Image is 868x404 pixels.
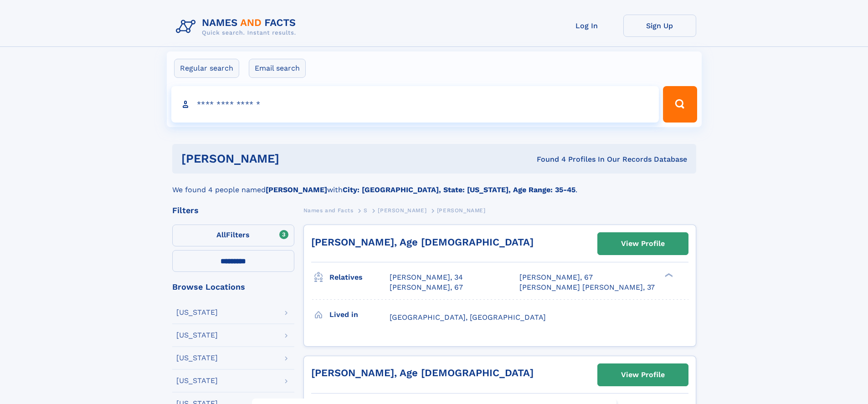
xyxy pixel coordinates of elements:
[172,206,294,215] div: Filters
[329,307,390,322] h3: Lived in
[623,15,696,37] a: Sign Up
[378,205,426,216] a: [PERSON_NAME]
[378,207,426,214] span: [PERSON_NAME]
[550,15,623,37] a: Log In
[172,283,294,291] div: Browse Locations
[176,332,218,339] div: [US_STATE]
[176,354,218,362] div: [US_STATE]
[311,236,534,248] a: [PERSON_NAME], Age [DEMOGRAPHIC_DATA]
[174,59,239,78] label: Regular search
[311,367,534,378] a: [PERSON_NAME], Age [DEMOGRAPHIC_DATA]
[390,313,546,322] span: [GEOGRAPHIC_DATA], [GEOGRAPHIC_DATA]
[598,233,688,255] a: View Profile
[437,207,486,214] span: [PERSON_NAME]
[181,153,408,164] h1: [PERSON_NAME]
[519,272,593,282] a: [PERSON_NAME], 67
[408,154,687,164] div: Found 4 Profiles In Our Records Database
[621,364,665,385] div: View Profile
[172,15,303,39] img: Logo Names and Facts
[663,86,697,123] button: Search Button
[390,272,463,282] a: [PERSON_NAME], 34
[329,270,390,285] h3: Relatives
[390,282,463,292] a: [PERSON_NAME], 67
[519,282,655,292] a: [PERSON_NAME] [PERSON_NAME], 37
[266,185,327,194] b: [PERSON_NAME]
[303,205,354,216] a: Names and Facts
[176,309,218,316] div: [US_STATE]
[621,233,665,254] div: View Profile
[364,205,368,216] a: S
[216,230,226,239] span: All
[171,86,659,123] input: search input
[172,174,696,195] div: We found 4 people named with .
[172,225,294,246] label: Filters
[249,59,306,78] label: Email search
[663,272,673,278] div: ❯
[343,185,575,194] b: City: [GEOGRAPHIC_DATA], State: [US_STATE], Age Range: 35-45
[176,377,218,384] div: [US_STATE]
[364,207,368,214] span: S
[598,364,688,386] a: View Profile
